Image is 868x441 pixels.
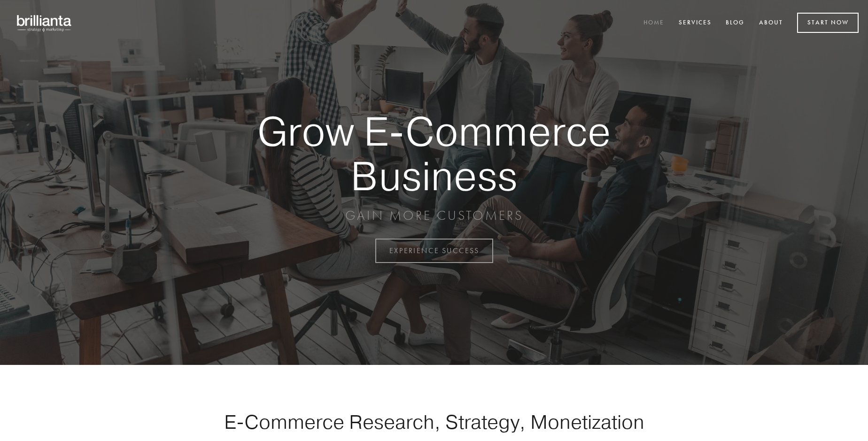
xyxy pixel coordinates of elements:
h1: E-Commerce Research, Strategy, Monetization [194,410,674,433]
a: Services [673,15,718,31]
img: brillianta - research, strategy, marketing [9,9,80,37]
strong: Grow E-Commerce Business [225,109,643,198]
a: Blog [720,15,751,31]
a: Home [637,15,670,31]
a: EXPERIENCE SUCCESS [375,239,493,263]
a: About [753,15,789,31]
p: GAIN MORE CUSTOMERS [225,207,643,224]
a: Start Now [797,13,859,33]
